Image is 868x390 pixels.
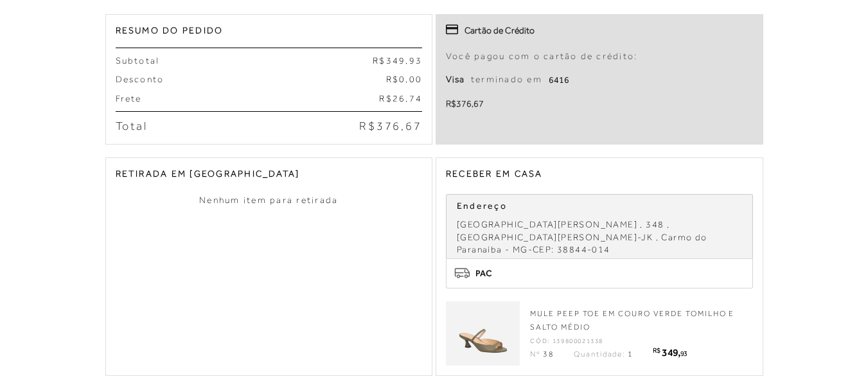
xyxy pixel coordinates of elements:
span: 67 [474,98,484,109]
span: 0, [399,74,409,84]
span: Frete [116,93,142,105]
span: Cód: [530,337,550,344]
span: PAC [475,267,492,280]
span: , 348 [640,219,664,229]
p: Você pagou com o cartão de crédito: [446,50,753,63]
span: R$ [373,55,385,66]
span: Subtotal [116,55,160,67]
span: 376, [376,120,406,132]
span: terminado em [471,73,542,86]
span: 6416 [549,73,569,87]
span: Nº [530,350,541,359]
span: 67 [405,120,422,132]
span: Desconto [116,73,164,86]
span: RETIRADA EM [GEOGRAPHIC_DATA] [116,168,300,179]
span: 38844-014 [557,244,610,254]
span: 376, [456,98,474,109]
span: MULE PEEP TOE EM COURO VERDE TOMILHO E SALTO MÉDIO [530,309,734,332]
span: 93 [409,55,422,66]
span: R$ [653,347,660,354]
span: Quantidade: [574,350,626,359]
span: R$ [359,120,376,132]
span: [GEOGRAPHIC_DATA][PERSON_NAME] [457,219,637,229]
div: - - [457,218,742,256]
span: , [GEOGRAPHIC_DATA][PERSON_NAME] [457,219,669,242]
span: 349, [662,346,680,358]
span: 38 [543,350,554,359]
span: - MG [505,244,528,254]
span: 26, [393,93,409,103]
span: Cartão de Crédito [465,24,535,37]
span: 139800021338 [553,337,603,344]
span: 93 [680,350,687,357]
span: 349, [386,55,409,66]
span: visa [446,73,465,86]
span: JK [641,232,653,242]
span: R$ [379,93,392,103]
span: Total [116,118,148,134]
span: 00 [409,74,422,84]
span: Resumo do Pedido [116,25,224,35]
div: Nenhum item para retirada [116,194,423,207]
span: CEP: [533,244,554,254]
span: 1 [628,350,633,359]
span: R$ [386,74,399,84]
span: RECEBER EM CASA [446,168,543,179]
span: R$ [446,98,456,109]
span: 74 [409,93,422,103]
p: Endereço [457,200,742,213]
